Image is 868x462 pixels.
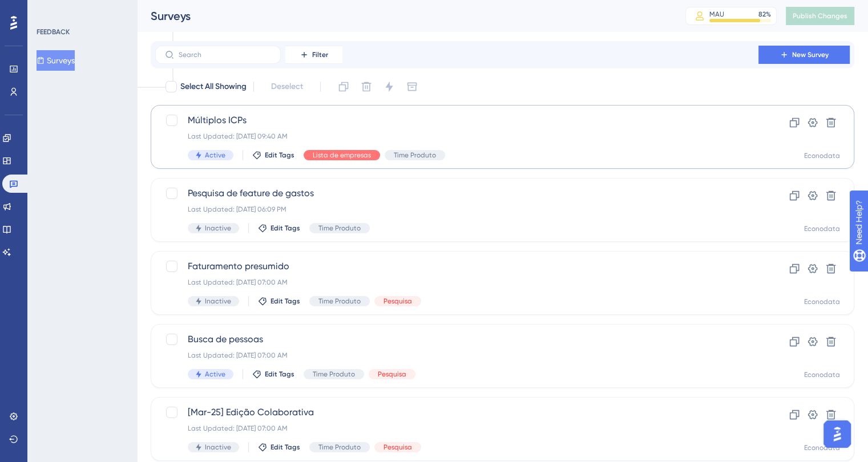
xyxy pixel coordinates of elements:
[188,114,726,127] span: Múltiplos ICPs
[258,297,300,306] button: Edit Tags
[383,443,412,452] span: Pesquisa
[188,278,726,287] div: Last Updated: [DATE] 07:00 AM
[318,224,361,233] span: Time Produto
[179,51,271,59] input: Search
[285,46,342,64] button: Filter
[188,351,726,360] div: Last Updated: [DATE] 07:00 AM
[265,151,294,160] span: Edit Tags
[205,370,225,379] span: Active
[205,297,231,306] span: Inactive
[261,76,313,97] button: Deselect
[151,8,657,24] div: Surveys
[271,224,300,233] span: Edit Tags
[318,443,361,452] span: Time Produto
[758,46,850,64] button: New Survey
[188,333,726,346] span: Busca de pessoas
[258,443,300,452] button: Edit Tags
[313,370,355,379] span: Time Produto
[394,151,436,160] span: Time Produto
[378,370,406,379] span: Pesquisa
[804,443,840,452] div: Econodata
[258,224,300,233] button: Edit Tags
[312,50,328,59] span: Filter
[271,297,300,306] span: Edit Tags
[252,370,294,379] button: Edit Tags
[180,80,247,94] span: Select All Showing
[758,10,771,19] div: 82 %
[792,50,829,59] span: New Survey
[205,224,231,233] span: Inactive
[709,10,724,19] div: MAU
[188,205,726,214] div: Last Updated: [DATE] 06:09 PM
[820,417,854,451] iframe: UserGuiding AI Assistant Launcher
[271,80,303,94] span: Deselect
[252,151,294,160] button: Edit Tags
[265,370,294,379] span: Edit Tags
[271,443,300,452] span: Edit Tags
[188,187,726,200] span: Pesquisa de feature de gastos
[804,370,840,379] div: Econodata
[318,297,361,306] span: Time Produto
[804,151,840,160] div: Econodata
[313,151,371,160] span: Lista de empresas
[188,260,726,273] span: Faturamento presumido
[37,50,75,71] button: Surveys
[188,424,726,433] div: Last Updated: [DATE] 07:00 AM
[188,406,726,419] span: [Mar-25] Edição Colaborativa
[205,151,225,160] span: Active
[205,443,231,452] span: Inactive
[804,297,840,306] div: Econodata
[383,297,412,306] span: Pesquisa
[804,224,840,233] div: Econodata
[188,132,726,141] div: Last Updated: [DATE] 09:40 AM
[793,11,847,21] span: Publish Changes
[27,3,71,17] span: Need Help?
[37,27,70,37] div: FEEDBACK
[786,7,854,25] button: Publish Changes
